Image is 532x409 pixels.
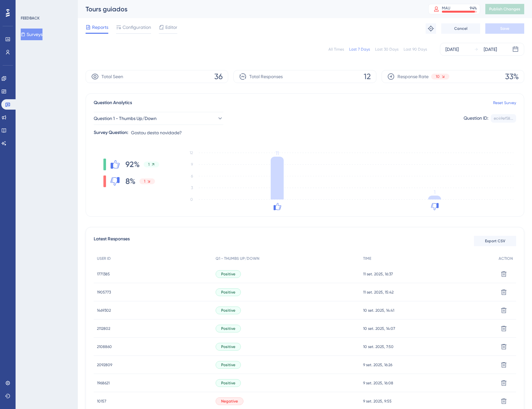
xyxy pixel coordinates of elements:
tspan: 6 [191,174,193,178]
tspan: 0 [190,197,193,202]
span: Positive [221,344,235,349]
span: Positive [221,362,235,367]
span: 11 set. 2025, 15:42 [363,290,394,295]
a: Reset Survey [493,100,516,105]
span: 2112802 [97,326,110,331]
div: 94 % [470,6,477,11]
span: Reports [92,23,108,31]
div: Question ID: [464,114,488,123]
span: Gostou desta novidade? [131,129,182,137]
span: 10 set. 2025, 14:07 [363,326,395,331]
span: 1469302 [97,308,111,313]
span: Positive [221,290,235,295]
span: Negative [221,399,238,404]
div: [DATE] [445,45,459,53]
span: Positive [221,380,235,386]
span: 92% [125,159,140,170]
span: 8% [125,176,136,186]
span: TIME [363,256,371,261]
tspan: 9 [191,162,193,167]
div: All Times [328,47,344,52]
span: 11 set. 2025, 16:37 [363,271,393,277]
span: Latest Responses [94,235,130,247]
span: ACTION [499,256,513,261]
span: Positive [221,308,235,313]
span: Configuration [123,23,151,31]
span: USER ID [97,256,111,261]
span: 1905773 [97,290,111,295]
tspan: 3 [191,186,193,190]
span: 9 set. 2025, 9:55 [363,399,392,404]
span: 9 set. 2025, 16:26 [363,362,392,367]
button: Publish Changes [485,4,524,14]
div: Survey Question: [94,129,128,137]
span: 9 set. 2025, 16:08 [363,380,393,386]
span: Save [500,26,509,31]
div: [DATE] [484,45,497,53]
span: 10 set. 2025, 14:41 [363,308,394,313]
span: 2108860 [97,344,112,349]
span: Q1 - THUMBS UP/DOWN [216,256,259,261]
tspan: 1 [434,189,435,195]
div: Last 30 Days [375,47,398,52]
tspan: 11 [276,150,279,156]
div: Last 90 Days [404,47,427,52]
span: 1 [148,162,149,167]
span: 33% [505,71,519,82]
span: Positive [221,271,235,277]
span: Total Seen [101,73,123,80]
span: 1968621 [97,380,110,386]
span: Question 1 - Thumbs Up/Down [94,114,157,122]
span: 1 [144,179,145,184]
span: Question Analytics [94,99,132,107]
tspan: 12 [190,150,193,155]
div: Tours guiados [86,5,412,14]
span: 10 set. 2025, 7:50 [363,344,394,349]
span: Response Rate [397,73,429,80]
span: Cancel [454,26,467,31]
button: Export CSV [474,236,516,246]
span: Total Responses [249,73,283,80]
button: Cancel [441,23,480,34]
button: Save [485,23,524,34]
span: Export CSV [485,238,505,244]
button: Surveys [21,29,42,40]
span: 2092809 [97,362,112,367]
div: Last 7 Days [349,47,370,52]
span: 10157 [97,399,106,404]
span: Positive [221,326,235,331]
div: FEEDBACK [21,16,40,21]
span: 1771385 [97,271,110,277]
button: Question 1 - Thumbs Up/Down [94,112,223,125]
div: ec49ef58... [494,116,513,121]
span: 36 [214,71,223,82]
span: Editor [165,23,177,31]
span: 10 [436,74,440,79]
span: Publish Changes [489,6,520,12]
div: MAU [442,6,450,11]
span: 12 [364,71,371,82]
